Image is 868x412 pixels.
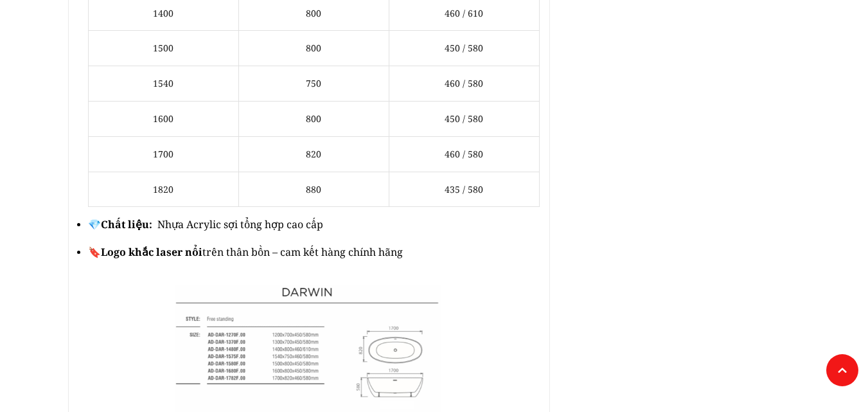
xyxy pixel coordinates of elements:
td: 1540 [88,66,238,102]
td: 435 / 580 [389,172,539,207]
a: Lên đầu trang [826,354,858,386]
span: Nhựa Acrylic sợi tổng hợp cao cấp [157,217,323,231]
td: 1700 [88,136,238,172]
td: 820 [238,136,389,172]
span: 💎 [88,217,155,231]
strong: Logo khắc laser nổi [101,245,202,259]
td: 460 / 580 [389,136,539,172]
td: 1820 [88,172,238,207]
td: 800 [238,101,389,136]
span: 🔖 trên thân bồn – cam kết hàng chính hãng [88,245,403,259]
td: 800 [238,31,389,66]
td: 1500 [88,31,238,66]
td: 450 / 580 [389,101,539,136]
td: 460 / 580 [389,66,539,102]
td: 880 [238,172,389,207]
td: 450 / 580 [389,31,539,66]
td: 1600 [88,101,238,136]
td: 750 [238,66,389,102]
strong: Chất liệu: [101,217,152,231]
